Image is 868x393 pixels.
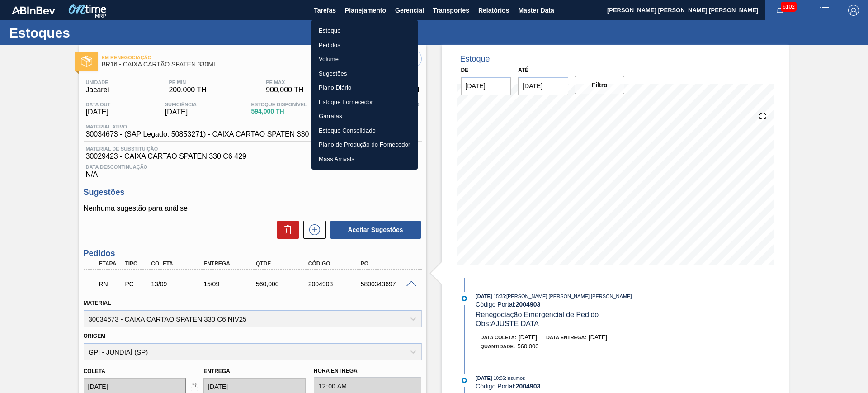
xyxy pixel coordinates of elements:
a: Volume [311,52,418,66]
a: Sugestões [311,66,418,81]
a: Estoque Consolidado [311,123,418,138]
a: Mass Arrivals [311,152,418,166]
a: Estoque Fornecedor [311,95,418,109]
a: Estoque [311,24,418,38]
a: Pedidos [311,38,418,52]
a: Plano de Produção do Fornecedor [311,137,418,152]
a: Plano Diário [311,80,418,95]
a: Garrafas [311,109,418,123]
